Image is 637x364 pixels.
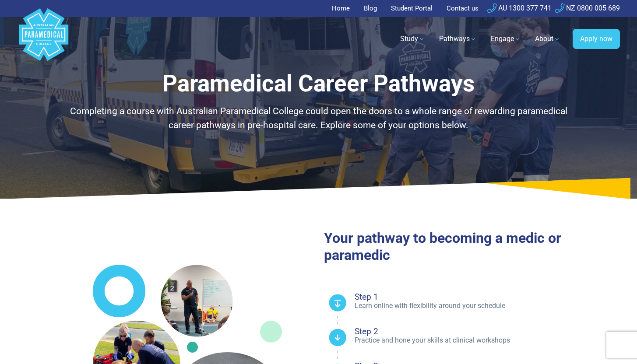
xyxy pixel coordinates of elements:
[395,27,430,51] a: Study
[324,230,620,263] h2: Your pathway to becoming a medic or paramedic
[434,27,482,51] a: Pathways
[18,17,70,61] a: Australian Paramedical College
[573,29,620,49] a: Apply now
[530,27,566,51] a: About
[355,293,620,301] h4: Step 1
[355,301,620,311] p: Learn online with flexibility around your schedule
[63,105,575,132] p: Completing a course with Australian Paramedical College could open the doors to a whole range of ...
[63,70,575,98] h1: Paramedical Career Pathways
[355,327,620,336] h4: Step 2
[355,336,620,345] p: Practice and hone your skills at clinical workshops
[555,4,620,12] a: NZ 0800 005 689
[487,4,552,12] a: AU 1300 377 741
[486,27,526,51] a: Engage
